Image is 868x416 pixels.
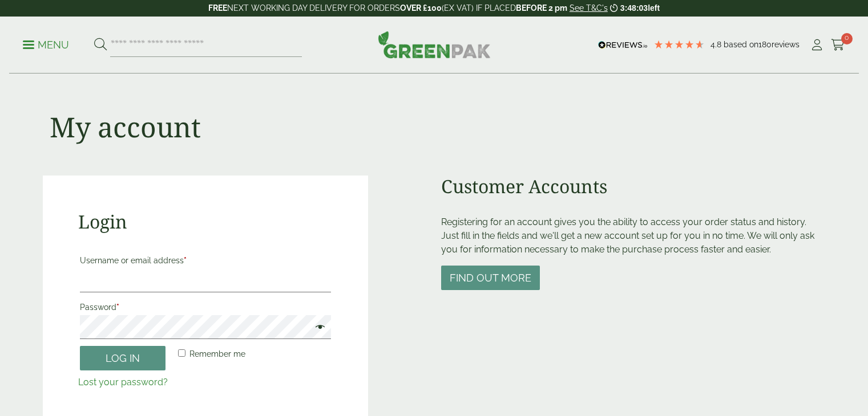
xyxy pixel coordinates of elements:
[772,40,800,49] span: reviews
[23,38,69,52] p: Menu
[841,33,853,44] span: 0
[50,111,201,144] h1: My account
[80,299,332,315] label: Password
[78,377,168,388] a: Lost your password?
[208,3,227,13] strong: FREE
[441,176,825,197] h2: Customer Accounts
[653,39,705,50] div: 4.78 Stars
[378,31,491,58] img: GreenPak Supplies
[80,252,332,268] label: Username or email address
[441,215,825,256] p: Registering for an account gives you the ability to access your order status and history. Just fi...
[23,38,69,50] a: Menu
[400,3,442,13] strong: OVER £100
[598,41,648,49] img: REVIEWS.io
[710,40,724,49] span: 4.8
[80,346,165,370] button: Log in
[831,39,845,51] i: Cart
[189,349,245,358] span: Remember me
[441,273,540,284] a: Find out more
[178,349,185,357] input: Remember me
[441,266,540,290] button: Find out more
[570,3,608,13] a: See T&C's
[724,40,758,49] span: Based on
[648,3,660,13] span: left
[810,39,824,51] i: My Account
[78,211,333,233] h2: Login
[620,3,648,13] span: 3:48:03
[758,40,772,49] span: 180
[831,36,845,54] a: 0
[516,3,567,13] strong: BEFORE 2 pm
